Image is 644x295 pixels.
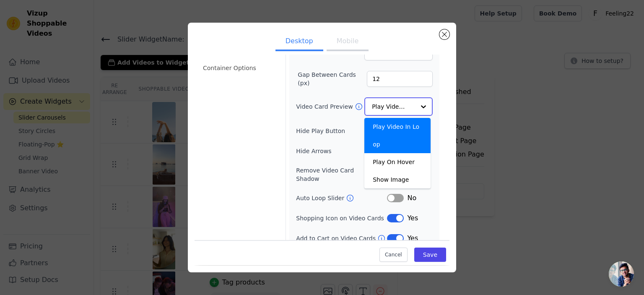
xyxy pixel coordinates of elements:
span: Yes [407,213,418,223]
button: Mobile [327,33,369,51]
button: Close modal [439,29,449,39]
li: Container Options [198,60,280,76]
button: Desktop [275,33,323,51]
label: Add to Cart on Video Cards [296,234,377,243]
button: Cancel [379,248,408,262]
label: Hide Arrows [296,147,387,155]
label: Auto Loop Slider [296,194,346,202]
button: Save [414,248,446,262]
div: Open chat [609,261,634,287]
span: Yes [407,233,418,243]
div: Play Video In Loop [364,118,431,153]
label: Video Card Preview [296,102,354,111]
div: Show Image [364,171,431,188]
div: Play On Hover [364,153,431,171]
label: Shopping Icon on Video Cards [296,214,387,222]
label: Hide Play Button [296,127,387,135]
span: No [407,193,416,203]
label: Gap Between Cards (px) [298,70,367,87]
label: Remove Video Card Shadow [296,166,379,183]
